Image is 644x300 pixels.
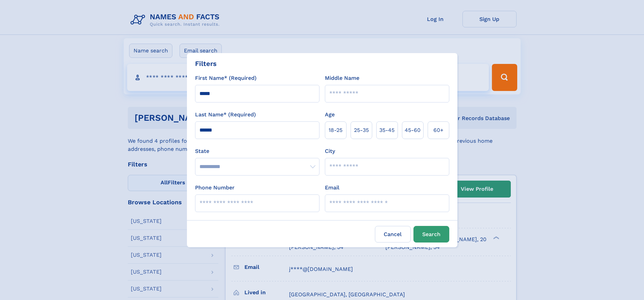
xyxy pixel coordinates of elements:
label: Email [325,184,339,192]
span: 18‑25 [329,126,342,134]
label: State [195,147,319,155]
span: 35‑45 [379,126,395,134]
div: Filters [195,59,217,69]
label: Cancel [375,226,411,243]
label: Middle Name [325,74,359,82]
button: Search [413,226,449,243]
label: City [325,147,335,155]
label: First Name* (Required) [195,74,257,82]
label: Phone Number [195,184,235,192]
label: Last Name* (Required) [195,111,256,119]
span: 45‑60 [405,126,421,134]
label: Age [325,111,335,119]
span: 60+ [433,126,444,134]
span: 25‑35 [354,126,369,134]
